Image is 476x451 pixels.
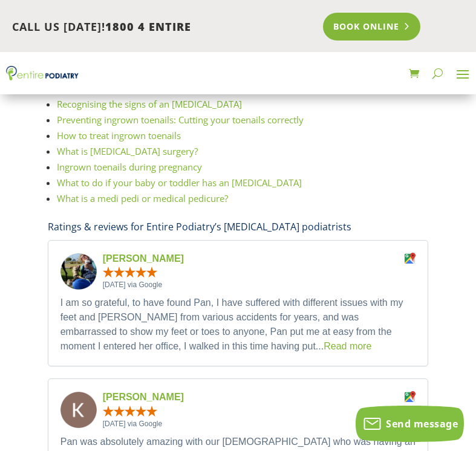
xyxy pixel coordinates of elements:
p: CALL US [DATE]! [12,19,321,35]
h3: [PERSON_NAME] [103,253,398,265]
a: Book Online [323,13,420,41]
span: Send message [386,417,458,430]
button: Send message [356,406,464,442]
a: What is a medi pedi or medical pedicure? [57,192,228,204]
a: How to treat ingrown toenails [57,129,181,141]
span: 1800 4 ENTIRE [105,19,191,34]
h3: [PERSON_NAME] [103,391,398,404]
span: [DATE] via Google [103,281,416,290]
a: What is [MEDICAL_DATA] surgery? [57,145,198,157]
p: I am so grateful, to have found Pan, I have suffered with different issues with my feet and [PERS... [60,296,416,354]
a: Read more [324,341,371,351]
a: Ingrown toenails during pregnancy [57,161,202,173]
a: What to do if your baby or toddler has an [MEDICAL_DATA] [57,177,302,189]
span: Rated 5 [103,267,157,277]
h5: Ratings & reviews for Entire Podiatry’s [MEDICAL_DATA] podiatrists [48,220,429,239]
span: [DATE] via Google [103,420,416,429]
span: Rated 5 [103,406,157,417]
a: Recognising the signs of an [MEDICAL_DATA] [57,98,242,110]
a: Preventing ingrown toenails: Cutting your toenails correctly [57,114,304,126]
